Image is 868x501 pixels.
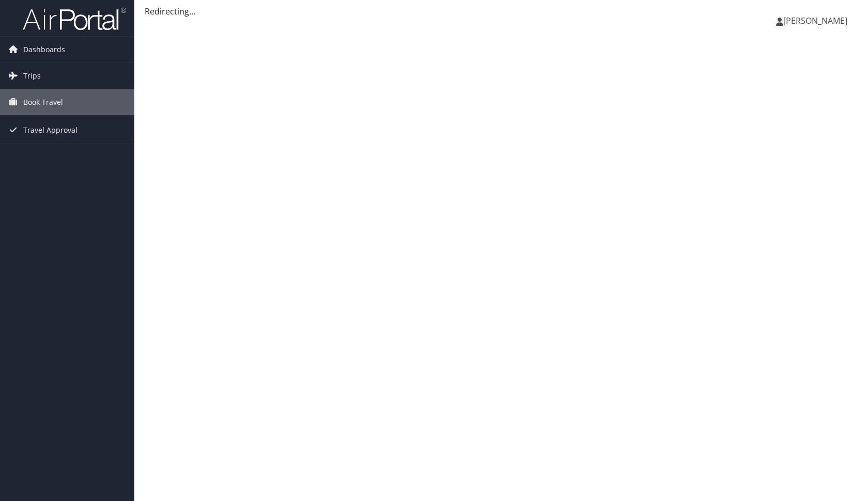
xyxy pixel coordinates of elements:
[783,15,847,26] span: [PERSON_NAME]
[776,5,858,36] a: [PERSON_NAME]
[23,89,63,115] span: Book Travel
[23,7,126,31] img: airportal-logo.png
[23,117,78,143] span: Travel Approval
[23,63,41,89] span: Trips
[145,5,858,18] div: Redirecting...
[23,37,65,62] span: Dashboards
